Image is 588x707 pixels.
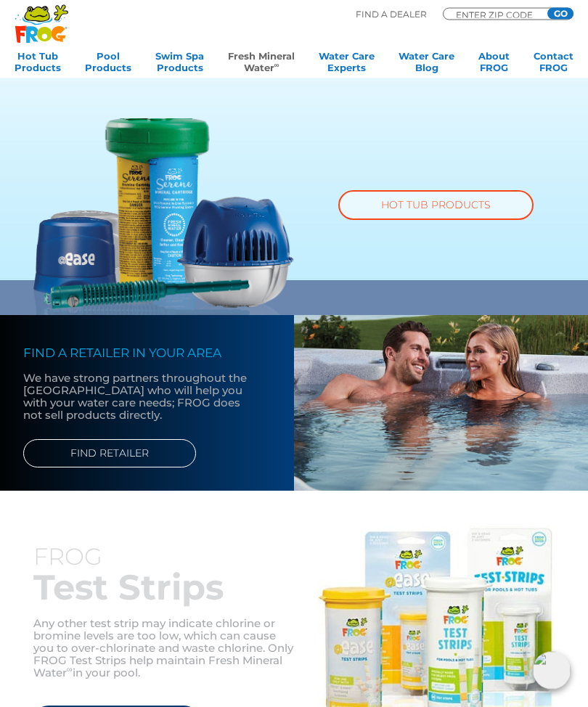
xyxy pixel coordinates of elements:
p: We have strong partners throughout the [GEOGRAPHIC_DATA] who will help you with your water care n... [23,372,248,422]
h4: FIND A RETAILER IN YOUR AREA [23,346,248,361]
a: Water CareBlog [399,50,454,79]
input: GO [547,8,573,20]
a: AboutFROG [478,50,510,79]
a: HOT TUB PRODUCTS [338,191,534,221]
a: Fresh MineralWater∞ [228,50,295,79]
a: ContactFROG [534,50,573,79]
a: Hot TubProducts [15,50,61,79]
a: Water CareExperts [319,50,375,79]
h2: Test Strips [33,570,294,607]
sup: ∞ [67,665,73,675]
sup: ∞ [274,61,279,69]
img: openIcon [533,652,571,690]
input: Zip Code Form [454,11,542,18]
p: Find A Dealer [356,8,427,21]
a: FIND RETAILER [23,440,196,468]
a: PoolProducts [85,50,131,79]
a: Swim SpaProducts [155,50,204,79]
p: Any other test strip may indicate chlorine or bromine levels are too low, which can cause you to ... [33,618,294,679]
img: fmw-hot-tub-product-v2 [33,119,294,316]
h3: FROG [33,544,294,570]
